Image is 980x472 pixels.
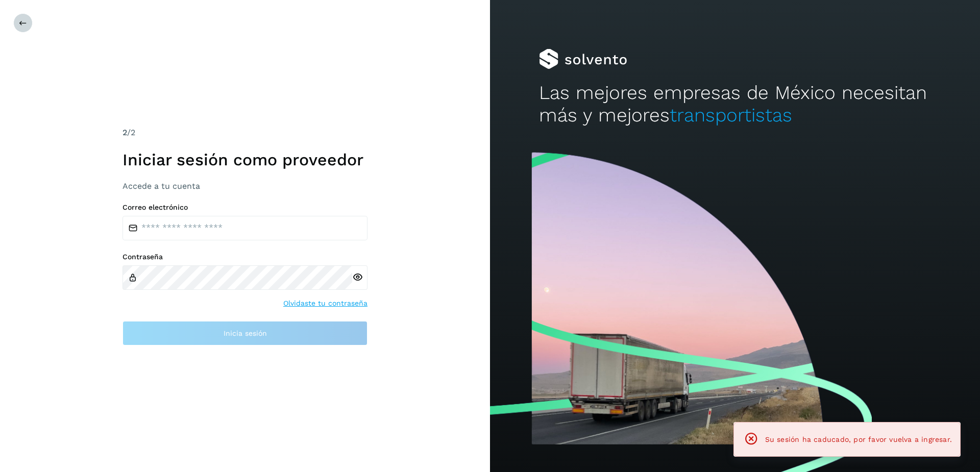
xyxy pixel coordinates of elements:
[122,128,127,137] span: 2
[122,253,367,261] label: Contraseña
[765,435,952,443] span: Su sesión ha caducado, por favor vuelva a ingresar.
[122,127,367,139] div: /2
[670,104,792,126] span: transportistas
[122,150,367,169] h1: Iniciar sesión como proveedor
[122,203,367,212] label: Correo electrónico
[224,330,267,337] span: Inicia sesión
[122,321,367,345] button: Inicia sesión
[283,298,367,309] a: Olvidaste tu contraseña
[122,181,367,191] h3: Accede a tu cuenta
[539,82,931,127] h2: Las mejores empresas de México necesitan más y mejores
